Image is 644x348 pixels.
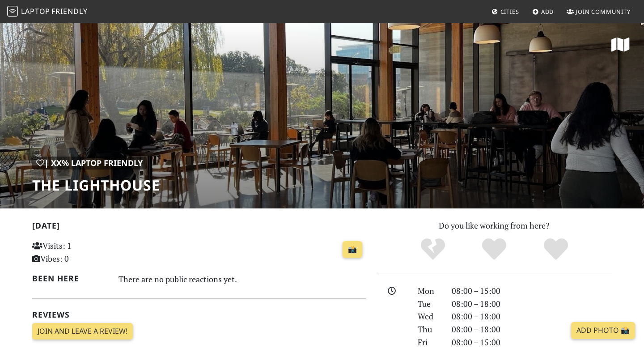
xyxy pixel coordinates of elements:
[412,284,446,297] div: Mon
[119,272,366,286] div: There are no public reactions yet.
[32,221,366,234] h2: [DATE]
[32,239,136,265] p: Visits: 1 Vibes: 0
[402,237,464,262] div: No
[529,4,558,20] a: Add
[7,6,18,17] img: LaptopFriendly
[541,8,554,16] span: Add
[463,237,525,262] div: Yes
[500,8,519,16] span: Cities
[446,323,617,336] div: 08:00 – 18:00
[412,323,446,336] div: Thu
[32,177,160,194] h1: The Lighthouse
[576,8,631,16] span: Join Community
[446,284,617,297] div: 08:00 – 15:00
[525,237,587,262] div: Definitely!
[563,4,634,20] a: Join Community
[32,274,108,283] h2: Been here
[446,310,617,323] div: 08:00 – 18:00
[7,4,88,20] a: LaptopFriendly LaptopFriendly
[343,241,362,258] a: 📸
[571,322,635,339] a: Add Photo 📸
[51,6,87,16] span: Friendly
[32,310,366,319] h2: Reviews
[21,6,50,16] span: Laptop
[412,297,446,310] div: Tue
[412,310,446,323] div: Wed
[32,157,147,170] div: | XX% Laptop Friendly
[32,323,133,340] a: Join and leave a review!
[377,219,612,232] p: Do you like working from here?
[488,4,523,20] a: Cities
[446,297,617,310] div: 08:00 – 18:00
